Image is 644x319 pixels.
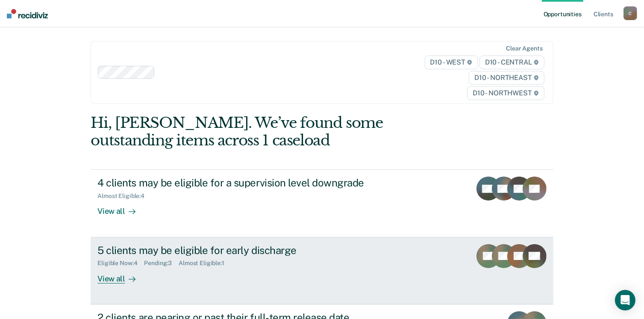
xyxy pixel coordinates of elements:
span: D10 - WEST [425,56,478,69]
div: 4 clients may be eligible for a supervision level downgrade [97,177,397,189]
span: D10 - NORTHWEST [467,86,544,100]
span: D10 - CENTRAL [479,56,544,69]
div: View all [97,200,145,216]
div: Almost Eligible : 1 [179,260,231,267]
a: 4 clients may be eligible for a supervision level downgradeAlmost Eligible:4View all [91,169,553,237]
div: Hi, [PERSON_NAME]. We’ve found some outstanding items across 1 caseload [91,114,461,149]
a: 5 clients may be eligible for early dischargeEligible Now:4Pending:3Almost Eligible:1View all [91,237,553,304]
div: Open Intercom Messenger [615,290,635,310]
div: Eligible Now : 4 [97,260,144,267]
img: Recidiviz [7,9,48,18]
div: Clear agents [506,45,542,52]
button: C [623,6,637,20]
span: D10 - NORTHEAST [469,71,544,85]
div: View all [97,267,145,284]
div: 5 clients may be eligible for early discharge [97,244,397,257]
div: Pending : 3 [144,260,179,267]
div: Almost Eligible : 4 [97,192,151,200]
